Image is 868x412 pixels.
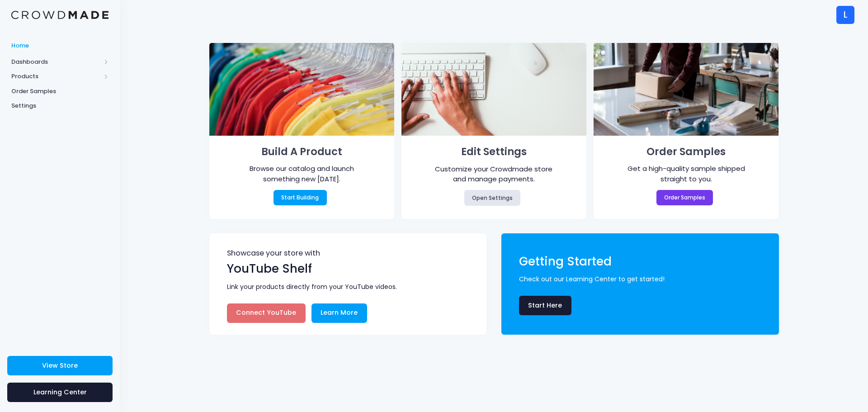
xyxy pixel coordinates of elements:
[429,164,559,185] div: Customize your Crowdmade store and manage payments.
[622,164,751,184] div: Get a high-quality sample shipped straight to you.
[464,190,521,205] a: Open Settings
[836,6,854,24] div: L
[227,303,306,323] a: Connect YouTube
[607,143,766,161] h1: Order Samples
[519,253,612,270] span: Getting Started
[7,356,113,375] a: View Store
[222,143,381,161] h1: Build A Product
[311,303,367,323] a: Learn More
[227,282,474,292] span: Link your products directly from your YouTube videos.
[11,41,108,50] span: Home
[237,164,366,184] div: Browse our catalog and launch something new [DATE].
[274,190,327,205] a: Start Building
[7,383,113,402] a: Learning Center
[11,101,108,110] span: Settings
[227,260,312,277] span: YouTube Shelf
[11,87,108,96] span: Order Samples
[42,361,78,370] span: View Store
[519,296,571,315] a: Start Here
[11,57,101,66] span: Dashboards
[11,11,108,19] img: Logo
[415,143,573,161] h1: Edit Settings
[33,388,87,397] span: Learning Center
[656,190,713,205] a: Order Samples
[11,72,101,81] span: Products
[519,275,766,284] span: Check out our Learning Center to get started!
[227,250,471,260] span: Showcase your store with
